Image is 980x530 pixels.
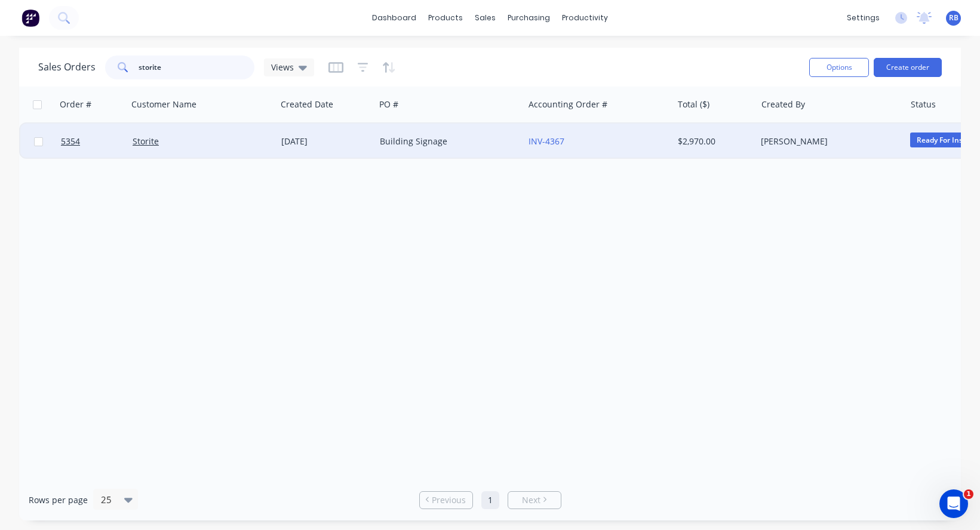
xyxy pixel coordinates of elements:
div: Status [911,98,936,110]
div: sales [469,9,502,27]
input: Search... [139,56,255,79]
div: purchasing [502,9,556,27]
div: Accounting Order # [529,98,607,110]
div: Customer Name [131,98,196,110]
a: INV-4367 [529,135,564,147]
a: Next page [508,494,561,506]
a: Previous page [420,494,472,506]
a: Page 1 is your current page [481,491,499,509]
span: 1 [964,489,973,499]
a: Storite [133,135,159,147]
div: products [422,9,469,27]
div: [PERSON_NAME] [761,135,893,147]
button: Create order [874,58,942,77]
div: Created Date [281,98,333,110]
span: Previous [432,494,466,506]
div: Order # [60,98,91,110]
div: PO # [379,98,398,110]
span: 5354 [61,135,80,147]
ul: Pagination [414,491,566,509]
span: Next [522,494,540,506]
div: productivity [556,9,614,27]
a: dashboard [366,9,422,27]
div: Building Signage [380,135,512,147]
div: [DATE] [281,135,370,147]
iframe: Intercom live chat [939,489,968,518]
div: Created By [761,98,805,110]
div: $2,970.00 [678,135,748,147]
img: Factory [21,9,39,27]
div: settings [841,9,886,27]
button: Options [809,58,869,77]
a: 5354 [61,124,133,159]
span: RB [949,13,959,23]
span: Views [271,61,294,73]
div: Total ($) [678,98,709,110]
span: Rows per page [29,494,88,506]
h1: Sales Orders [38,61,96,73]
